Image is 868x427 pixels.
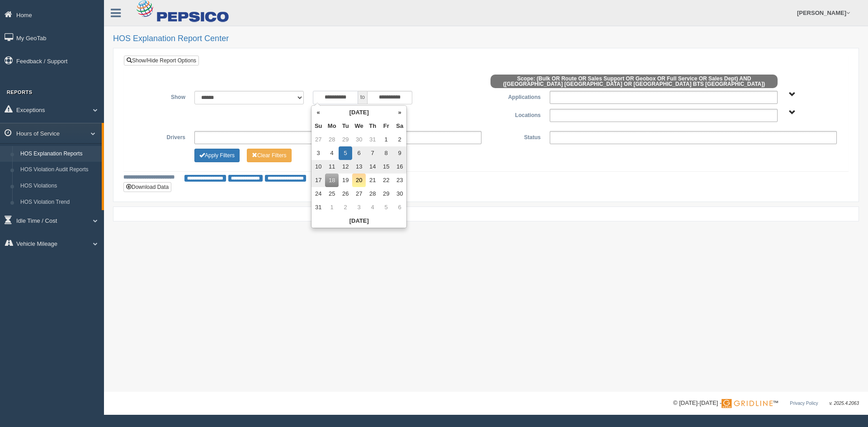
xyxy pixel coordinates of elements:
[673,399,859,408] div: © [DATE]-[DATE] - ™
[393,201,406,214] td: 6
[393,146,406,160] td: 9
[352,174,366,187] td: 20
[486,131,545,142] label: Status
[393,187,406,201] td: 30
[16,146,102,162] a: HOS Explanation Reports
[123,182,171,192] button: Download Data
[352,160,366,174] td: 13
[339,201,352,214] td: 2
[113,34,859,43] h2: HOS Explanation Report Center
[352,133,366,146] td: 30
[311,214,406,228] th: [DATE]
[325,119,339,133] th: Mo
[379,146,393,160] td: 8
[16,178,102,194] a: HOS Violations
[325,146,339,160] td: 4
[790,401,818,406] a: Privacy Policy
[366,133,379,146] td: 31
[247,149,292,162] button: Change Filter Options
[366,119,379,133] th: Th
[379,160,393,174] td: 15
[379,174,393,187] td: 22
[124,56,199,66] a: Show/Hide Report Options
[393,133,406,146] td: 2
[311,174,325,187] td: 17
[393,119,406,133] th: Sa
[352,119,366,133] th: We
[311,187,325,201] td: 24
[311,146,325,160] td: 3
[325,160,339,174] td: 11
[339,119,352,133] th: Tu
[339,133,352,146] td: 29
[366,160,379,174] td: 14
[352,146,366,160] td: 6
[379,119,393,133] th: Fr
[366,201,379,214] td: 4
[339,174,352,187] td: 19
[325,174,339,187] td: 18
[325,201,339,214] td: 1
[379,133,393,146] td: 1
[325,106,393,119] th: [DATE]
[352,187,366,201] td: 27
[366,174,379,187] td: 21
[131,131,190,142] label: Drivers
[131,91,190,102] label: Show
[379,187,393,201] td: 29
[311,160,325,174] td: 10
[393,106,406,119] th: »
[311,119,325,133] th: Su
[325,187,339,201] td: 25
[366,146,379,160] td: 7
[339,146,352,160] td: 5
[366,187,379,201] td: 28
[339,160,352,174] td: 12
[379,201,393,214] td: 5
[830,401,859,406] span: v. 2025.4.2063
[339,187,352,201] td: 26
[486,109,545,120] label: Locations
[486,91,545,102] label: Applications
[393,160,406,174] td: 16
[311,133,325,146] td: 27
[311,106,325,119] th: «
[311,201,325,214] td: 31
[352,201,366,214] td: 3
[722,399,773,408] img: Gridline
[325,133,339,146] td: 28
[491,75,778,88] span: Scope: (Bulk OR Route OR Sales Support OR Geobox OR Full Service OR Sales Dept) AND ([GEOGRAPHIC_...
[16,162,102,178] a: HOS Violation Audit Reports
[393,174,406,187] td: 23
[358,91,367,104] span: to
[16,194,102,211] a: HOS Violation Trend
[194,149,240,162] button: Change Filter Options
